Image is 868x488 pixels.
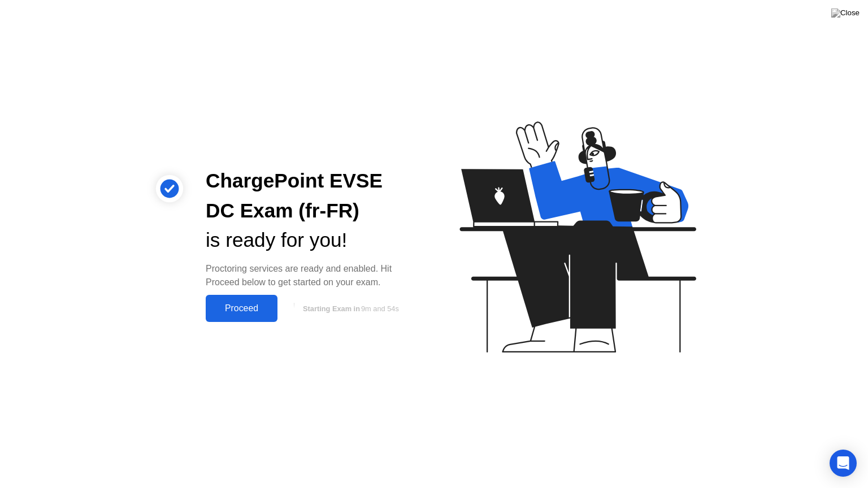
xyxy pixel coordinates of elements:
[206,166,416,226] div: ChargePoint EVSE DC Exam (fr-FR)
[206,295,277,322] button: Proceed
[830,450,857,477] div: Open Intercom Messenger
[206,262,416,289] div: Proctoring services are ready and enabled. Hit Proceed below to get started on your exam.
[831,8,860,18] img: Close
[209,303,274,313] div: Proceed
[361,304,399,313] span: 9m and 54s
[206,225,416,255] div: is ready for you!
[283,298,416,319] button: Starting Exam in9m and 54s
